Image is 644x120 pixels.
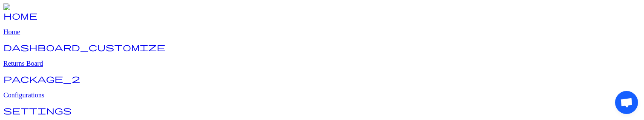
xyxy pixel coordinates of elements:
span: dashboard_customize [3,43,165,51]
span: package_2 [3,74,80,83]
p: Configurations [3,91,641,99]
span: home [3,11,37,20]
img: Logo [3,3,25,11]
p: Home [3,28,641,36]
a: home Home [3,14,641,36]
span: settings [3,106,72,114]
div: Open chat [615,91,638,114]
a: dashboard_customize Returns Board [3,45,641,67]
p: Returns Board [3,60,641,67]
a: package_2 Configurations [3,77,641,99]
